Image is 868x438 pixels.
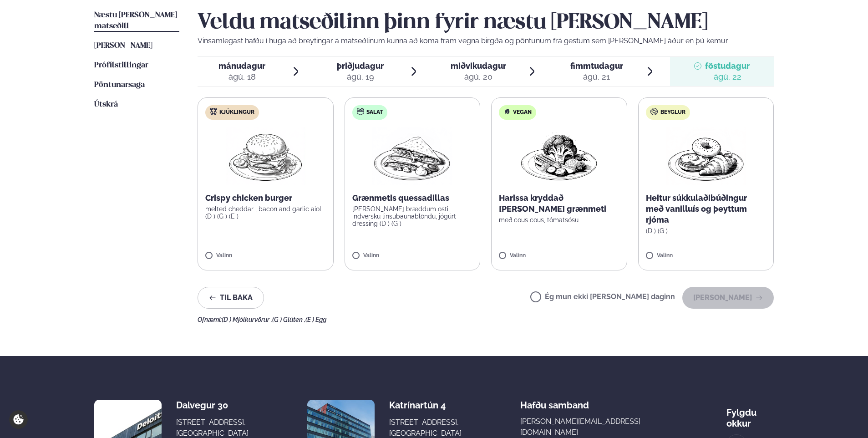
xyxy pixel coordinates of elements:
[210,108,217,115] img: chicken.svg
[357,108,364,115] img: salad.svg
[646,227,766,234] p: (D ) (G )
[372,127,452,185] img: Quesadilla.png
[499,216,619,224] p: með cous cous, tómatsósu
[94,61,148,69] span: Prófílstillingar
[94,101,118,108] span: Útskrá
[94,10,179,32] a: Næstu [PERSON_NAME] matseðill
[94,11,177,30] span: Næstu [PERSON_NAME] matseðill
[218,71,265,82] div: ágú. 18
[519,127,599,185] img: Vegan.png
[337,61,384,71] span: þriðjudagur
[218,61,265,71] span: mánudagur
[205,193,326,204] p: Crispy chicken burger
[198,287,264,309] button: Til baka
[520,392,589,411] span: Hafðu samband
[198,36,774,46] p: Vinsamlegast hafðu í huga að breytingar á matseðlinum kunna að koma fram vegna birgða og pöntunum...
[451,71,506,82] div: ágú. 20
[570,71,623,82] div: ágú. 21
[513,109,532,116] span: Vegan
[94,80,145,91] a: Pöntunarsaga
[646,193,766,225] p: Heitur súkkulaðibúðingur með vanilluís og þeyttum rjóma
[225,127,306,185] img: Hamburger.png
[9,410,28,429] a: Cookie settings
[272,316,305,323] span: (G ) Glúten ,
[705,61,750,71] span: föstudagur
[94,42,152,50] span: [PERSON_NAME]
[94,81,145,89] span: Pöntunarsaga
[219,109,254,116] span: Kjúklingur
[222,316,272,323] span: (D ) Mjólkurvörur ,
[94,41,152,51] a: [PERSON_NAME]
[520,416,668,438] a: [PERSON_NAME][EMAIL_ADDRESS][DOMAIN_NAME]
[666,127,746,185] img: Croissant.png
[352,205,473,227] p: [PERSON_NAME] bræddum osti, indversku linsubaunablöndu, jógúrt dressing (D ) (G )
[682,287,774,309] button: [PERSON_NAME]
[176,400,249,411] div: Dalvegur 30
[726,400,774,429] div: Fylgdu okkur
[352,193,473,204] p: Grænmetis quessadillas
[94,60,148,71] a: Prófílstillingar
[499,193,619,214] p: Harissa kryddað [PERSON_NAME] grænmeti
[337,71,384,82] div: ágú. 19
[650,108,658,115] img: bagle-new-16px.svg
[366,109,383,116] span: Salat
[570,61,623,71] span: fimmtudagur
[451,61,506,71] span: miðvikudagur
[94,99,118,110] a: Útskrá
[198,316,774,323] div: Ofnæmi:
[503,108,511,115] img: Vegan.svg
[205,205,326,220] p: melted cheddar , bacon and garlic aioli (D ) (G ) (E )
[198,10,774,36] h2: Veldu matseðilinn þinn fyrir næstu [PERSON_NAME]
[389,400,462,411] div: Katrínartún 4
[660,109,685,116] span: Beyglur
[305,316,326,323] span: (E ) Egg
[705,71,750,82] div: ágú. 22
